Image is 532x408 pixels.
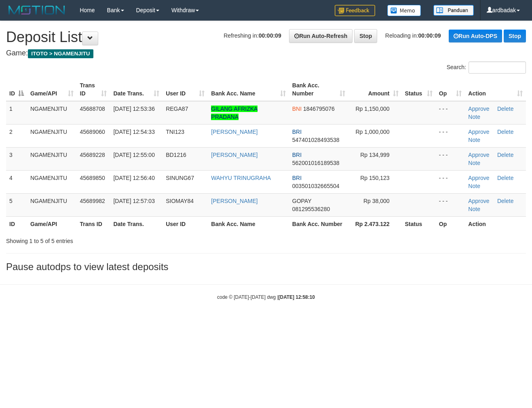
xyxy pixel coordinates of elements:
[27,170,77,193] td: NGAMENJITU
[468,198,489,204] a: Approve
[80,129,105,135] span: 45689060
[468,160,480,166] a: Note
[348,216,401,231] th: Rp 2.473.122
[469,61,526,74] input: Search:
[497,198,513,204] a: Delete
[355,106,389,112] span: Rp 1,150,000
[468,129,489,135] a: Approve
[447,61,526,74] label: Search:
[436,124,465,147] td: - - -
[80,106,105,112] span: 45688708
[6,101,27,125] td: 1
[504,30,526,42] a: Stop
[387,5,421,16] img: Button%20Memo.svg
[292,198,311,204] span: GOPAY
[433,5,474,16] img: panduan.png
[468,183,480,189] a: Note
[348,78,401,101] th: Amount: activate to sort column ascending
[355,129,389,135] span: Rp 1,000,000
[468,106,489,112] a: Approve
[436,101,465,125] td: - - -
[436,170,465,193] td: - - -
[80,175,105,181] span: 45689850
[465,78,526,101] th: Action: activate to sort column ascending
[468,206,480,212] a: Note
[292,183,340,189] span: Copy 003501032665504 to clipboard
[497,152,513,158] a: Delete
[27,78,77,101] th: Game/API: activate to sort column ascending
[113,152,154,158] span: [DATE] 12:55:00
[292,129,302,135] span: BRI
[27,147,77,170] td: NGAMENJITU
[360,152,389,158] span: Rp 134,999
[27,101,77,125] td: NGAMENJITU
[289,78,349,101] th: Bank Acc. Number: activate to sort column ascending
[28,49,93,58] span: ITOTO > NGAMENJITU
[468,152,489,158] a: Approve
[418,32,441,39] strong: 00:00:09
[360,175,389,181] span: Rp 150,123
[6,29,526,45] h1: Deposit List
[211,175,271,181] a: WAHYU TRINUGRAHA
[468,137,480,143] a: Note
[166,175,194,181] span: SINUNG67
[402,216,436,231] th: Status
[289,29,353,43] a: Run Auto-Refresh
[77,78,110,101] th: Trans ID: activate to sort column ascending
[402,78,436,101] th: Status: activate to sort column ascending
[80,152,105,158] span: 45689228
[80,198,105,204] span: 45689982
[292,106,302,112] span: BNI
[292,152,302,158] span: BRI
[6,124,27,147] td: 2
[436,78,465,101] th: Op: activate to sort column ascending
[292,206,330,212] span: Copy 081295536280 to clipboard
[468,114,480,120] a: Note
[335,5,375,16] img: Feedback.jpg
[6,170,27,193] td: 4
[6,262,526,272] h3: Pause autodps to view latest deposits
[166,106,188,112] span: REGA87
[6,78,27,101] th: ID: activate to sort column descending
[110,78,163,101] th: Date Trans.: activate to sort column ascending
[436,216,465,231] th: Op
[110,216,163,231] th: Date Trans.
[6,4,68,16] img: MOTION_logo.png
[259,32,281,39] strong: 00:00:09
[113,129,154,135] span: [DATE] 12:54:33
[436,193,465,216] td: - - -
[27,193,77,216] td: NGAMENJITU
[6,234,215,245] div: Showing 1 to 5 of 5 entries
[217,294,315,300] small: code © [DATE]-[DATE] dwg |
[497,175,513,181] a: Delete
[163,216,208,231] th: User ID
[385,32,441,39] span: Reloading in:
[166,129,184,135] span: TNI123
[292,175,302,181] span: BRI
[224,32,281,39] span: Refreshing in:
[211,106,258,120] a: GILANG AFRIZKA PRADANA
[113,106,154,112] span: [DATE] 12:53:36
[289,216,349,231] th: Bank Acc. Number
[211,129,258,135] a: [PERSON_NAME]
[166,198,194,204] span: SIOMAY84
[279,294,315,300] strong: [DATE] 12:58:10
[449,30,502,42] a: Run Auto-DPS
[497,129,513,135] a: Delete
[211,152,258,158] a: [PERSON_NAME]
[6,49,526,57] h4: Game:
[27,124,77,147] td: NGAMENJITU
[354,29,377,43] a: Stop
[363,198,390,204] span: Rp 38,000
[27,216,77,231] th: Game/API
[208,216,289,231] th: Bank Acc. Name
[465,216,526,231] th: Action
[113,198,154,204] span: [DATE] 12:57:03
[292,160,340,166] span: Copy 562001016189538 to clipboard
[436,147,465,170] td: - - -
[6,193,27,216] td: 5
[6,216,27,231] th: ID
[468,175,489,181] a: Approve
[166,152,186,158] span: BD1216
[113,175,154,181] span: [DATE] 12:56:40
